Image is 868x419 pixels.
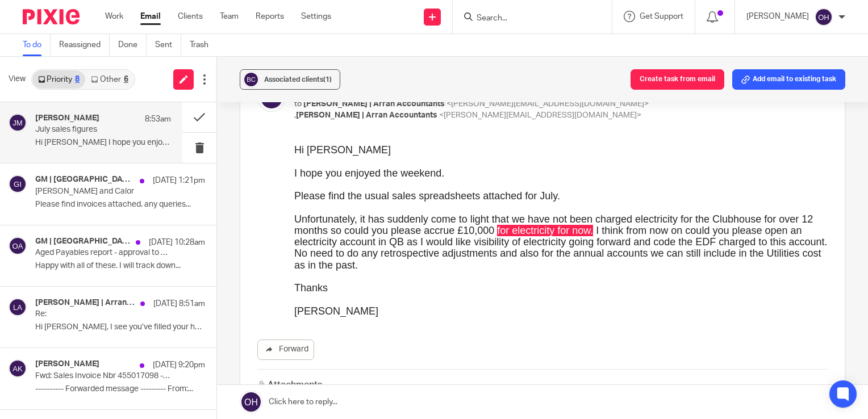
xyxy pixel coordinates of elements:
span: to [294,100,302,108]
img: svg%3E [9,175,27,193]
p: July sales figures [35,125,144,135]
span: Associated clients [264,76,332,83]
p: ---------- Forwarded message --------- From:... [35,384,205,394]
a: Other6 [85,70,133,89]
span: [PERSON_NAME] | Arran Accountants [303,100,445,108]
a: Team [220,11,239,22]
p: Fwd: Sales Invoice Nbr 455017098 - Your Order Number : STOCK [35,371,171,381]
p: Please find invoices attached. any queries... [35,200,205,209]
span: (1) [323,76,332,83]
img: svg%3E [815,8,833,26]
p: Hi [PERSON_NAME], I see you’ve filled your holidays... [35,322,205,332]
h4: [PERSON_NAME] [35,359,99,369]
a: Settings [301,11,331,22]
img: svg%3E [9,114,27,132]
p: Happy with all of these. I will track down... [35,261,205,271]
button: Add email to existing task [732,69,845,90]
span: Get Support [640,12,683,20]
a: Sent [155,34,181,56]
h4: [PERSON_NAME] | Arran Accountants [35,298,135,308]
p: [DATE] 10:28am [149,237,205,248]
h4: GM | [GEOGRAPHIC_DATA] [35,175,134,185]
input: Search [475,14,578,24]
a: Reports [256,11,284,22]
h4: [PERSON_NAME] [35,114,99,123]
img: svg%3E [9,359,27,378]
a: Trash [190,34,217,56]
a: Work [105,11,123,22]
span: [PERSON_NAME] | Arran Accountants [296,111,437,119]
p: Re: [35,309,171,319]
a: Priority8 [32,70,85,89]
h4: GM | [GEOGRAPHIC_DATA], Me [35,237,130,246]
p: 8:53am [145,114,171,125]
div: 8 [75,76,80,83]
a: Done [118,34,147,56]
p: [DATE] 8:51am [153,298,205,309]
a: Reassigned [59,34,110,56]
h3: Attachments [257,379,322,392]
button: Associated clients(1) [240,69,340,90]
a: Clients [178,11,203,22]
span: , [294,111,296,119]
p: Hi [PERSON_NAME] I hope you enjoyed the weekend. ... [35,138,171,148]
span: <[PERSON_NAME][EMAIL_ADDRESS][DOMAIN_NAME]> [439,111,641,119]
p: [DATE] 9:20pm [153,359,205,371]
img: svg%3E [9,237,27,255]
p: [DATE] 1:21pm [153,175,205,186]
img: svg%3E [9,298,27,316]
p: [PERSON_NAME] and Calor [35,187,171,196]
a: Forward [257,340,314,360]
img: svg%3E [243,71,260,88]
img: Pixie [23,9,80,24]
span: View [9,73,26,85]
a: To do [23,34,51,56]
span: <[PERSON_NAME][EMAIL_ADDRESS][DOMAIN_NAME]> [446,100,649,108]
a: Email [140,11,161,22]
button: Create task from email [631,69,724,90]
p: [PERSON_NAME] [746,11,809,22]
div: 6 [124,76,128,83]
p: Aged Payables report - approval to pay bills [35,248,171,258]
